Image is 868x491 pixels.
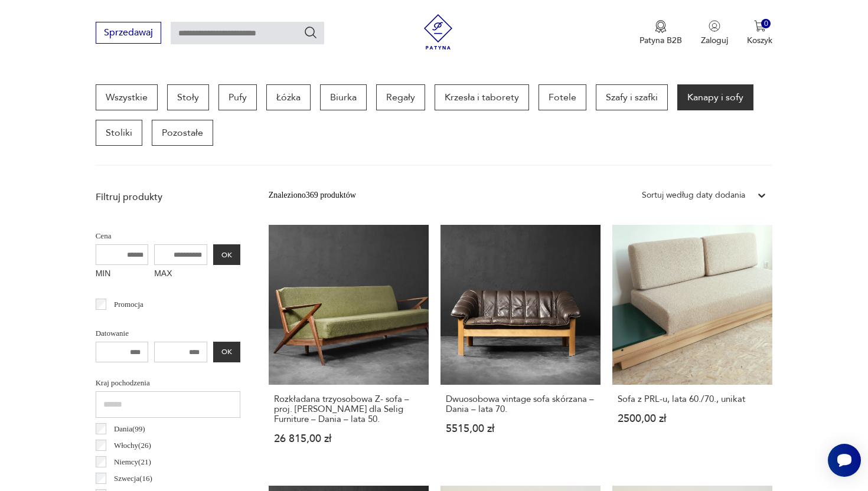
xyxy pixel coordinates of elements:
[446,424,595,434] p: 5515,00 zł
[655,20,667,33] img: Ikona medalu
[612,225,772,467] a: Sofa z PRL-u, lata 60./70., unikatSofa z PRL-u, lata 60./70., unikat2500,00 zł
[639,35,682,46] p: Patyna B2B
[96,191,240,204] p: Filtruj produkty
[114,456,151,469] p: Niemcy ( 21 )
[96,84,158,110] a: Wszystkie
[539,84,586,110] a: Fotele
[701,35,728,46] p: Zaloguj
[435,84,529,110] a: Krzesła i taborety
[114,472,152,485] p: Szwecja ( 16 )
[747,35,772,46] p: Koszyk
[274,394,423,424] h3: Rozkładana trzyosobowa Z- sofa – proj. [PERSON_NAME] dla Selig Furniture – Dania – lata 50.
[96,327,240,340] p: Datowanie
[639,20,682,46] button: Patyna B2B
[269,225,429,467] a: Rozkładana trzyosobowa Z- sofa – proj. Poul Jensen dla Selig Furniture – Dania – lata 50.Rozkłada...
[96,22,161,44] button: Sprzedawaj
[114,298,143,311] p: Promocja
[96,230,240,243] p: Cena
[320,84,367,110] a: Biurka
[96,265,149,284] label: MIN
[677,84,753,110] a: Kanapy i sofy
[304,25,318,40] button: Szukaj
[618,394,767,404] h3: Sofa z PRL-u, lata 60./70., unikat
[618,414,767,424] p: 2500,00 zł
[639,20,682,46] a: Ikona medaluPatyna B2B
[420,14,456,50] img: Patyna - sklep z meblami i dekoracjami vintage
[376,84,425,110] a: Regały
[167,84,209,110] a: Stoły
[114,423,145,436] p: Dania ( 99 )
[754,20,766,32] img: Ikona koszyka
[96,377,240,389] p: Kraj pochodzenia
[96,120,142,146] a: Stoliki
[709,20,720,32] img: Ikonka użytkownika
[596,84,668,110] a: Szafy i szafki
[440,225,601,467] a: Dwuosobowa vintage sofa skórzana – Dania – lata 70.Dwuosobowa vintage sofa skórzana – Dania – lat...
[761,19,771,29] div: 0
[274,434,423,444] p: 26 815,00 zł
[154,265,207,284] label: MAX
[114,439,151,452] p: Włochy ( 26 )
[446,394,595,414] h3: Dwuosobowa vintage sofa skórzana – Dania – lata 70.
[213,342,240,362] button: OK
[213,244,240,265] button: OK
[701,20,728,46] button: Zaloguj
[96,30,161,38] a: Sprzedawaj
[747,20,772,46] button: 0Koszyk
[152,120,213,146] a: Pozostałe
[266,84,311,110] a: Łóżka
[828,444,861,477] iframe: Smartsupp widget button
[269,189,356,202] div: Znaleziono 369 produktów
[642,189,745,202] div: Sortuj według daty dodania
[218,84,257,110] a: Pufy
